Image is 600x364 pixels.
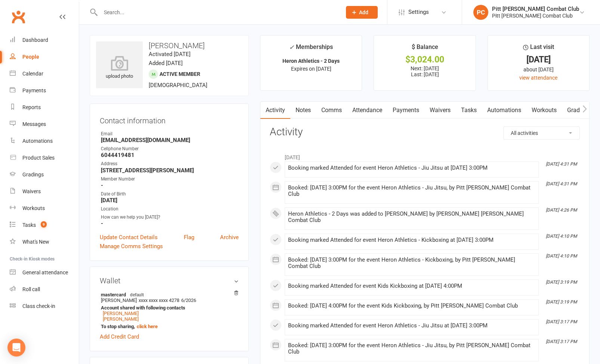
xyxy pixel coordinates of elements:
a: Activity [260,102,290,119]
div: Date of Birth [101,191,239,198]
time: Activated [DATE] [149,51,191,58]
div: Waivers [22,188,41,194]
div: Pitt [PERSON_NAME] Combat Club [492,12,579,19]
a: Product Sales [10,149,79,166]
div: Workouts [22,205,45,211]
div: Automations [22,138,53,144]
a: Payments [10,82,79,99]
a: [PERSON_NAME] [103,311,139,316]
div: Class check-in [22,303,55,309]
span: Expires on [DATE] [291,66,331,72]
div: Booking marked Attended for event Kids Kickboxing at [DATE] 4:00PM [288,283,535,289]
i: [DATE] 4:31 PM [546,181,577,186]
a: Gradings [10,166,79,183]
i: [DATE] 4:10 PM [546,234,577,239]
span: xxxx xxxx xxxx 4278 [139,297,179,303]
a: What's New [10,234,79,250]
span: Add [359,9,368,15]
button: Add [346,6,378,19]
li: [PERSON_NAME] [100,290,239,330]
strong: [STREET_ADDRESS][PERSON_NAME] [101,167,239,174]
a: Tasks 9 [10,217,79,234]
div: [DATE] [495,56,582,64]
h3: Activity [270,126,580,138]
span: Active member [160,71,200,77]
h3: [PERSON_NAME] [96,41,242,50]
a: Workouts [526,102,562,119]
div: Reports [22,104,41,110]
a: click here [137,324,158,329]
i: [DATE] 4:26 PM [546,207,577,213]
div: Address [101,160,239,167]
div: Gradings [22,172,44,178]
strong: - [101,182,239,189]
i: [DATE] 4:31 PM [546,161,577,167]
div: General attendance [22,269,68,275]
strong: 6044419481 [101,152,239,158]
span: [DEMOGRAPHIC_DATA] [149,82,207,89]
a: Dashboard [10,32,79,49]
span: default [128,291,146,297]
div: $3,024.00 [381,56,468,64]
a: Tasks [456,102,482,119]
a: Class kiosk mode [10,298,79,315]
li: [DATE] [270,149,580,161]
div: Email [101,130,239,138]
a: Calendar [10,65,79,82]
a: Manage Comms Settings [100,242,163,251]
a: People [10,49,79,65]
strong: [DATE] [101,197,239,204]
i: [DATE] 3:17 PM [546,339,577,344]
i: [DATE] 4:10 PM [546,253,577,259]
span: 6/2026 [181,297,196,303]
i: ✓ [289,44,294,51]
div: Tasks [22,222,36,228]
div: upload photo [96,56,143,80]
a: view attendance [519,75,557,81]
div: People [22,54,39,60]
a: Archive [220,233,239,242]
div: Heron Athletics - 2 Days was added to [PERSON_NAME] by [PERSON_NAME] [PERSON_NAME] Combat Club [288,211,535,223]
div: Booking marked Attended for event Heron Athletics - Jiu Jitsu at [DATE] 3:00PM [288,323,535,329]
div: Pitt [PERSON_NAME] Combat Club [492,6,579,12]
strong: To stop sharing, [101,324,235,329]
i: [DATE] 3:19 PM [546,280,577,285]
div: Booking marked Attended for event Heron Athletics - Kickboxing at [DATE] 3:00PM [288,237,535,243]
div: $ Balance [412,42,438,56]
div: Booked: [DATE] 3:00PM for the event Heron Athletics - Kickboxing, by Pitt [PERSON_NAME] Combat Club [288,257,535,269]
strong: Heron Athletics - 2 Days [282,58,340,64]
p: Next: [DATE] Last: [DATE] [381,65,468,77]
a: Flag [184,233,194,242]
time: Added [DATE] [149,60,183,67]
h3: Contact information [100,114,239,125]
h3: Wallet [100,277,239,285]
div: Roll call [22,286,40,292]
a: Add Credit Card [100,332,139,341]
div: Booked: [DATE] 3:00PM for the event Heron Athletics - Jiu Jitsu, by Pitt [PERSON_NAME] Combat Club [288,185,535,197]
a: Roll call [10,281,79,298]
div: Messages [22,121,46,127]
i: [DATE] 3:19 PM [546,299,577,305]
div: Location [101,206,239,213]
div: What's New [22,239,49,245]
span: 9 [41,221,47,228]
span: Settings [408,4,429,21]
strong: [EMAIL_ADDRESS][DOMAIN_NAME] [101,137,239,144]
div: Cellphone Number [101,145,239,152]
div: Booked: [DATE] 3:00PM for the event Heron Athletics - Jiu Jitsu, by Pitt [PERSON_NAME] Combat Club [288,342,535,355]
div: Open Intercom Messenger [7,339,25,357]
strong: mastercard [101,291,235,297]
div: Calendar [22,71,43,77]
input: Search... [98,7,336,18]
a: Workouts [10,200,79,217]
strong: - [101,220,239,227]
a: Automations [10,133,79,149]
div: Memberships [289,42,333,56]
a: Messages [10,116,79,133]
div: Dashboard [22,37,48,43]
a: Payments [387,102,424,119]
i: [DATE] 3:17 PM [546,319,577,324]
div: about [DATE] [495,65,582,74]
a: Update Contact Details [100,233,158,242]
a: General attendance kiosk mode [10,264,79,281]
